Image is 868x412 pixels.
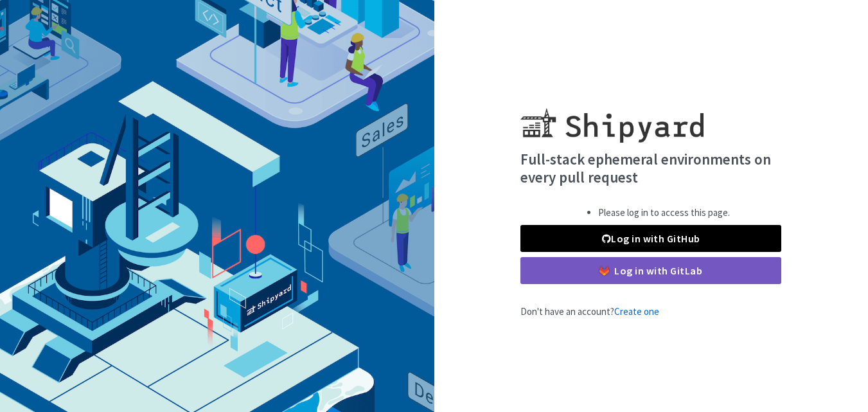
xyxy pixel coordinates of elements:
[598,206,730,220] li: Please log in to access this page.
[614,305,659,318] a: Create one
[520,305,659,318] span: Don't have an account?
[520,257,781,284] a: Log in with GitLab
[599,266,609,276] img: gitlab-color.svg
[520,93,704,143] img: Shipyard logo
[520,225,781,252] a: Log in with GitHub
[520,150,781,186] h4: Full-stack ephemeral environments on every pull request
